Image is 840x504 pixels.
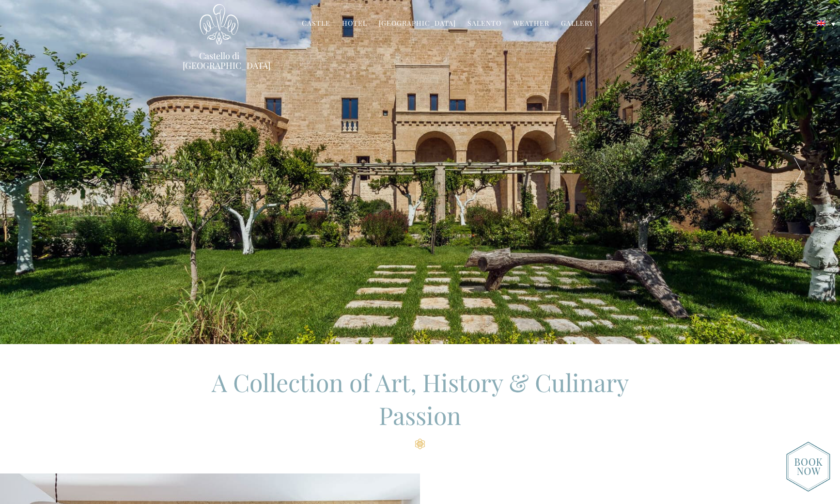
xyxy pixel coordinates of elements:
a: Gallery [561,18,593,30]
img: new-booknow.png [786,441,830,492]
span: A Collection of Art, History & Culinary Passion [212,366,629,431]
img: English [817,20,825,26]
a: Salento [467,18,501,30]
a: [GEOGRAPHIC_DATA] [379,18,456,30]
img: Castello di Ugento [200,4,238,45]
a: Castle [302,18,330,30]
a: Weather [513,18,549,30]
a: Castello di [GEOGRAPHIC_DATA] [183,51,255,70]
a: Hotel [342,18,367,30]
